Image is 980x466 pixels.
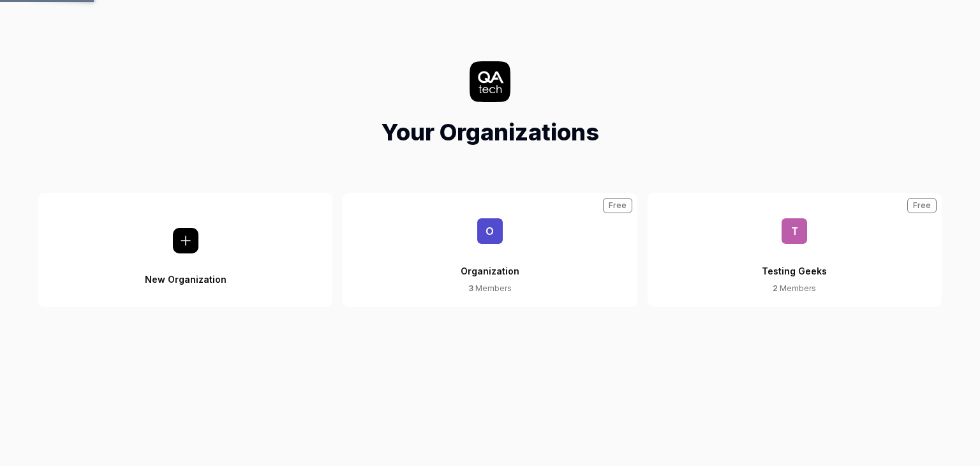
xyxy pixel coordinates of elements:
[773,283,778,293] span: 2
[38,193,332,307] button: New Organization
[782,218,807,244] span: T
[461,244,519,283] div: Organization
[381,115,599,149] h1: Your Organizations
[468,283,512,294] div: Members
[603,198,632,213] div: Free
[343,193,637,307] button: OOrganization3 MembersFree
[773,283,816,294] div: Members
[145,253,226,285] div: New Organization
[477,218,503,244] span: O
[648,193,942,307] button: TTesting Geeks2 MembersFree
[762,244,827,283] div: Testing Geeks
[907,198,937,213] div: Free
[468,283,473,293] span: 3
